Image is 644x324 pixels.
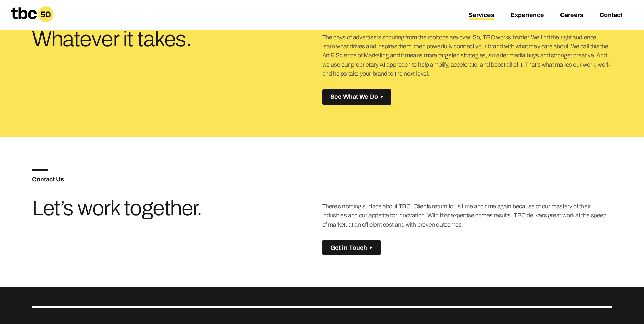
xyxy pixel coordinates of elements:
[330,244,367,251] span: Get in Touch
[510,11,544,20] a: Experience
[330,93,378,100] span: See What We Do
[32,29,225,49] h3: Whatever it takes.
[5,20,59,27] a: Home
[560,11,583,20] a: Careers
[322,33,612,78] p: The days of advertisers shouting from the rooftops are over. So, TBC works harder. We find the ri...
[32,199,225,218] h3: Let’s work together.
[32,176,322,182] h5: Contact Us
[600,11,622,20] a: Contact
[469,11,494,20] a: Services
[322,202,612,229] p: There’s nothing surface about TBC. Clients return to us time and time again because of our master...
[322,240,381,255] button: Get in Touch
[322,89,391,105] button: See What We Do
